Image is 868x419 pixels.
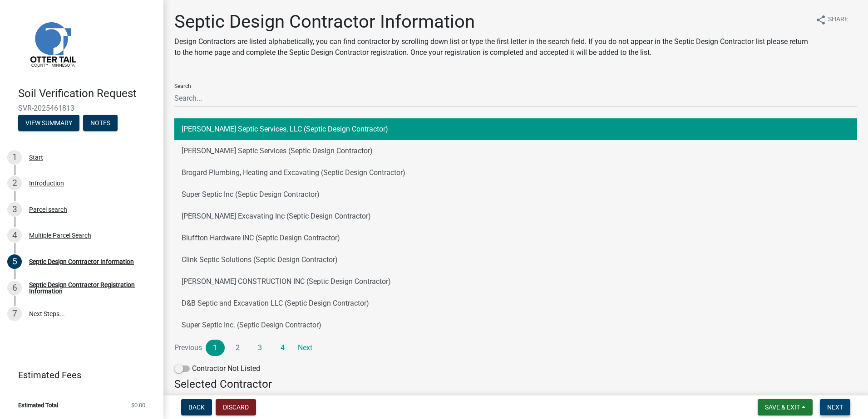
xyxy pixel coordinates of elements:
[174,205,857,227] button: [PERSON_NAME] Excavating Inc (Septic Design Contractor)
[174,11,808,33] h1: Septic Design Contractor Information
[181,399,212,415] button: Back
[174,89,857,107] input: Search...
[18,87,156,100] h4: Soil Verification Request
[7,150,22,165] div: 1
[7,366,149,384] a: Estimated Fees
[18,104,145,112] span: SVR-2025461813
[83,115,118,131] button: Notes
[273,340,292,356] a: 4
[18,115,79,131] button: View Summary
[174,162,857,184] button: Brogard Plumbing, Heating and Excavating (Septic Design Contractor)
[206,340,225,356] a: 1
[188,404,205,411] span: Back
[174,378,857,391] h4: Selected Contractor
[174,363,260,374] label: Contractor Not Listed
[820,399,850,415] button: Next
[7,281,22,295] div: 6
[7,307,22,321] div: 7
[808,11,855,29] button: shareShare
[7,228,22,243] div: 4
[815,15,826,25] i: share
[174,271,857,292] button: [PERSON_NAME] CONSTRUCTION INC (Septic Design Contractor)
[29,232,91,239] div: Multiple Parcel Search
[29,282,149,294] div: Septic Design Contractor Registration Information
[174,140,857,162] button: [PERSON_NAME] Septic Services (Septic Design Contractor)
[18,402,58,408] span: Estimated Total
[83,120,118,127] wm-modal-confirm: Notes
[18,120,79,127] wm-modal-confirm: Summary
[7,202,22,217] div: 3
[758,399,813,415] button: Save & Exit
[174,227,857,249] button: Bluffton Hardware INC (Septic Design Contractor)
[251,340,270,356] a: 3
[174,118,857,140] button: [PERSON_NAME] Septic Services, LLC (Septic Design Contractor)
[228,340,247,356] a: 2
[7,254,22,269] div: 5
[29,154,43,161] div: Start
[29,180,64,186] div: Introduction
[174,36,808,58] p: Design Contractors are listed alphabetically, you can find contractor by scrolling down list or t...
[827,404,843,411] span: Next
[29,206,67,213] div: Parcel search
[174,340,857,356] nav: Page navigation
[828,15,848,25] span: Share
[174,184,857,205] button: Super Septic Inc (Septic Design Contractor)
[296,340,315,356] a: Next
[174,292,857,314] button: D&B Septic and Excavation LLC (Septic Design Contractor)
[29,258,134,265] div: Septic Design Contractor Information
[174,314,857,336] button: Super Septic Inc. (Septic Design Contractor)
[216,399,256,415] button: Discard
[765,404,800,411] span: Save & Exit
[131,402,145,408] span: $0.00
[18,10,86,78] img: Otter Tail County, Minnesota
[7,176,22,190] div: 2
[174,249,857,271] button: Clink Septic Solutions (Septic Design Contractor)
